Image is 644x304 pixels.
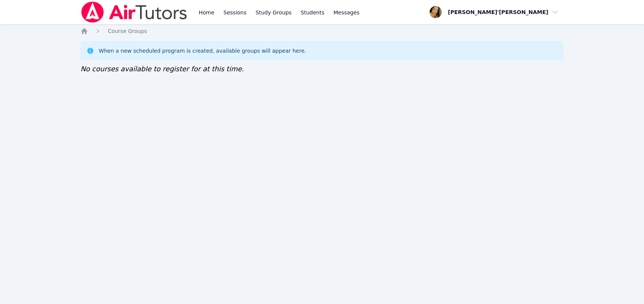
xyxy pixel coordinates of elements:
span: Messages [334,9,360,16]
span: Course Groups [108,28,147,34]
span: No courses available to register for at this time. [80,65,244,73]
div: When a new scheduled program is created, available groups will appear here. [99,47,306,55]
img: Air Tutors [80,2,188,23]
a: Course Groups [108,27,147,35]
nav: Breadcrumb [80,27,564,35]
